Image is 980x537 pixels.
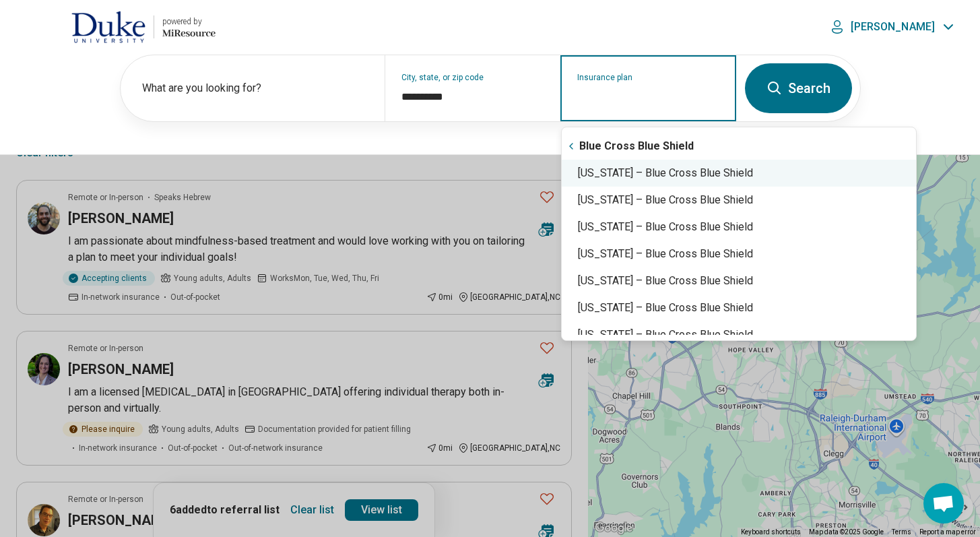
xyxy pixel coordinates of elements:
[923,483,964,524] div: Open chat
[562,133,916,335] div: Suggestions
[162,15,216,28] div: powered by
[142,80,368,96] label: What are you looking for?
[851,20,935,34] p: [PERSON_NAME]
[562,241,916,267] div: [US_STATE] – Blue Cross Blue Shield
[745,63,852,113] button: Search
[71,11,145,43] img: Duke University
[562,294,916,321] div: [US_STATE] – Blue Cross Blue Shield
[562,160,916,187] div: [US_STATE] – Blue Cross Blue Shield
[562,133,916,160] div: Blue Cross Blue Shield
[562,267,916,294] div: [US_STATE] – Blue Cross Blue Shield
[562,321,916,348] div: [US_STATE] – Blue Cross Blue Shield
[562,214,916,241] div: [US_STATE] – Blue Cross Blue Shield
[562,187,916,214] div: [US_STATE] – Blue Cross Blue Shield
